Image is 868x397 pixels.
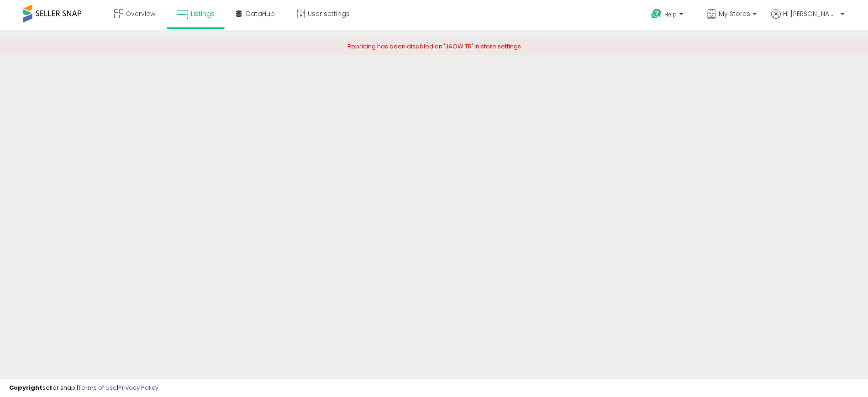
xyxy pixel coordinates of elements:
[78,383,117,392] a: Terms of Use
[118,383,158,392] a: Privacy Policy
[783,9,838,18] span: Hi [PERSON_NAME]
[126,9,155,18] span: Overview
[9,384,158,392] div: seller snap | |
[719,9,750,18] span: My Stores
[347,42,521,51] span: Repricing has been disabled on 'JAOW TR' in store settings
[664,11,677,18] span: Help
[651,8,662,20] i: Get Help
[9,383,42,392] strong: Copyright
[191,9,215,18] span: Listings
[771,9,844,30] a: Hi [PERSON_NAME]
[246,9,275,18] span: DataHub
[644,1,692,30] a: Help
